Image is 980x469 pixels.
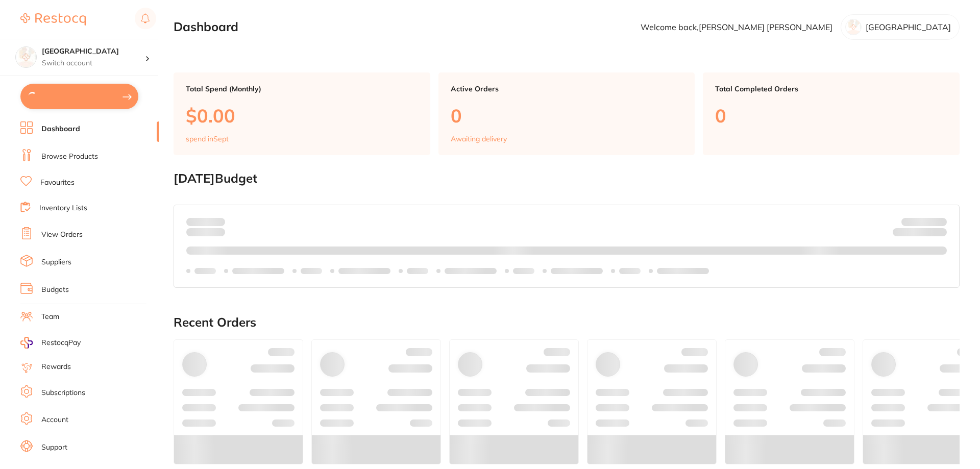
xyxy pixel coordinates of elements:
[927,217,947,226] strong: $NaN
[301,267,322,275] p: Labels
[39,203,87,213] a: Inventory Lists
[186,105,418,126] p: $0.00
[619,267,641,275] p: Labels
[41,362,71,372] a: Rewards
[16,47,36,67] img: Katoomba Dental Centre
[41,124,80,134] a: Dashboard
[186,135,229,143] p: spend in Sept
[20,13,86,26] img: Restocq Logo
[232,267,284,275] p: Labels extended
[703,72,960,155] a: Total Completed Orders0
[866,22,951,32] p: [GEOGRAPHIC_DATA]
[451,105,683,126] p: 0
[174,171,960,186] h2: [DATE] Budget
[41,257,71,267] a: Suppliers
[42,46,145,57] h4: Katoomba Dental Centre
[338,267,390,275] p: Labels extended
[438,72,695,155] a: Active Orders0Awaiting delivery
[407,267,428,275] p: Labels
[657,267,709,275] p: Labels extended
[174,20,238,34] h2: Dashboard
[41,415,68,425] a: Account
[194,267,216,275] p: Labels
[186,217,225,226] p: Spent:
[41,285,69,295] a: Budgets
[41,312,59,322] a: Team
[41,388,85,398] a: Subscriptions
[445,267,497,275] p: Labels extended
[641,22,832,32] p: Welcome back, [PERSON_NAME] [PERSON_NAME]
[20,337,81,349] a: RestocqPay
[40,178,75,188] a: Favourites
[41,338,81,348] span: RestocqPay
[451,85,683,93] p: Active Orders
[186,226,225,238] p: month
[20,8,86,31] a: Restocq Logo
[551,267,603,275] p: Labels extended
[901,217,947,226] p: Budget:
[929,230,947,239] strong: $0.00
[41,442,67,453] a: Support
[20,337,33,349] img: RestocqPay
[41,230,83,240] a: View Orders
[207,217,225,226] strong: $0.00
[893,226,947,238] p: Remaining:
[174,315,960,330] h2: Recent Orders
[715,85,947,93] p: Total Completed Orders
[41,152,98,162] a: Browse Products
[186,85,418,93] p: Total Spend (Monthly)
[42,58,145,68] p: Switch account
[715,105,947,126] p: 0
[451,135,507,143] p: Awaiting delivery
[513,267,534,275] p: Labels
[174,72,430,155] a: Total Spend (Monthly)$0.00spend inSept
